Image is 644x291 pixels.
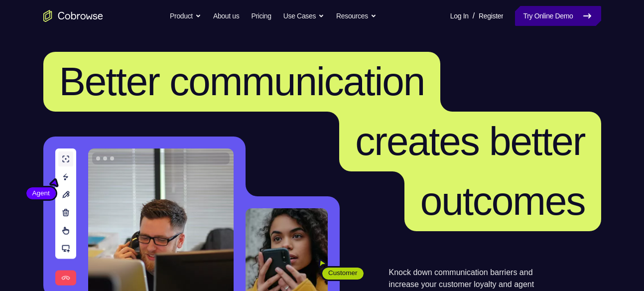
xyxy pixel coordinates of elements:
a: Try Online Demo [515,6,601,26]
a: About us [213,6,239,26]
span: Better communication [59,59,425,104]
span: / [473,10,475,22]
a: Log In [450,6,469,26]
button: Product [170,6,201,26]
span: outcomes [420,179,585,223]
a: Pricing [251,6,271,26]
button: Resources [336,6,377,26]
a: Go to the home page [43,10,103,22]
span: creates better [355,119,585,163]
a: Register [479,6,503,26]
button: Use Cases [283,6,324,26]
